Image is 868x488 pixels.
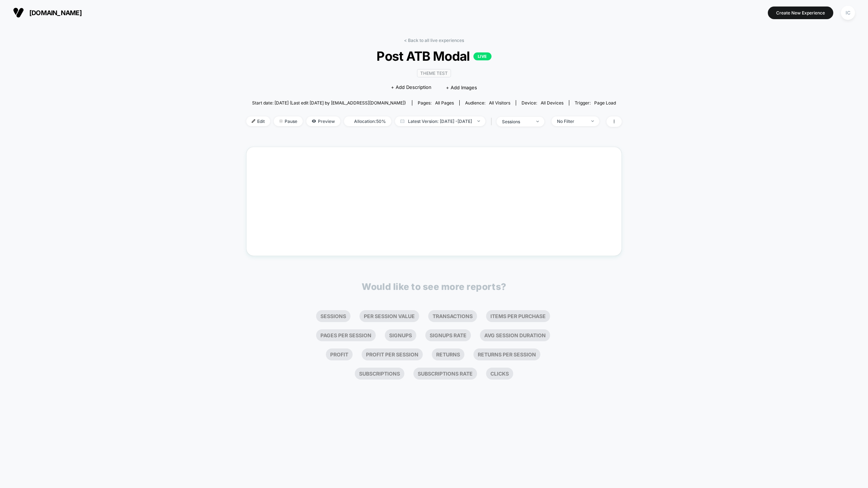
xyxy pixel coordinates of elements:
li: Avg Session Duration [480,329,550,341]
span: Page Load [594,100,616,106]
div: Audience: [465,100,510,106]
li: Transactions [428,310,477,322]
span: Theme Test [417,69,451,77]
span: Pause [274,116,303,126]
img: Visually logo [13,7,24,18]
li: Returns [432,348,464,360]
li: Subscriptions Rate [413,368,477,380]
div: Pages: [418,100,454,106]
li: Signups Rate [425,329,471,341]
li: Profit Per Session [362,348,423,360]
span: Preview [306,116,340,126]
a: < Back to all live experiences [404,38,464,43]
div: Trigger: [575,100,616,106]
button: IC [839,5,857,20]
img: end [591,120,594,122]
li: Pages Per Session [316,329,376,341]
span: all pages [435,100,454,106]
div: No Filter [557,119,586,124]
span: | [489,116,497,127]
li: Subscriptions [355,368,404,380]
li: Returns Per Session [473,348,540,360]
img: end [536,121,539,122]
span: Allocation: 50% [344,116,391,126]
button: [DOMAIN_NAME] [11,7,84,18]
span: Edit [246,116,270,126]
span: all devices [541,100,563,106]
div: IC [841,6,855,20]
span: [DOMAIN_NAME] [29,9,82,17]
div: sessions [502,119,531,124]
li: Items Per Purchase [486,310,550,322]
li: Profit [326,348,353,360]
span: + Add Description [391,84,431,91]
p: LIVE [473,52,492,60]
p: Would like to see more reports? [362,281,506,292]
img: end [279,119,283,123]
li: Sessions [316,310,350,322]
span: All Visitors [489,100,510,106]
span: Latest Version: [DATE] - [DATE] [395,116,485,126]
img: calendar [400,119,404,123]
li: Clicks [486,368,513,380]
span: Post ATB Modal [265,48,603,64]
button: Create New Experience [768,7,833,19]
img: edit [252,119,255,123]
span: Start date: [DATE] (Last edit [DATE] by [EMAIL_ADDRESS][DOMAIN_NAME]) [252,100,406,106]
img: end [477,120,480,122]
li: Signups [385,329,416,341]
li: Per Session Value [359,310,419,322]
span: Device: [516,100,569,106]
span: + Add Images [446,85,477,90]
